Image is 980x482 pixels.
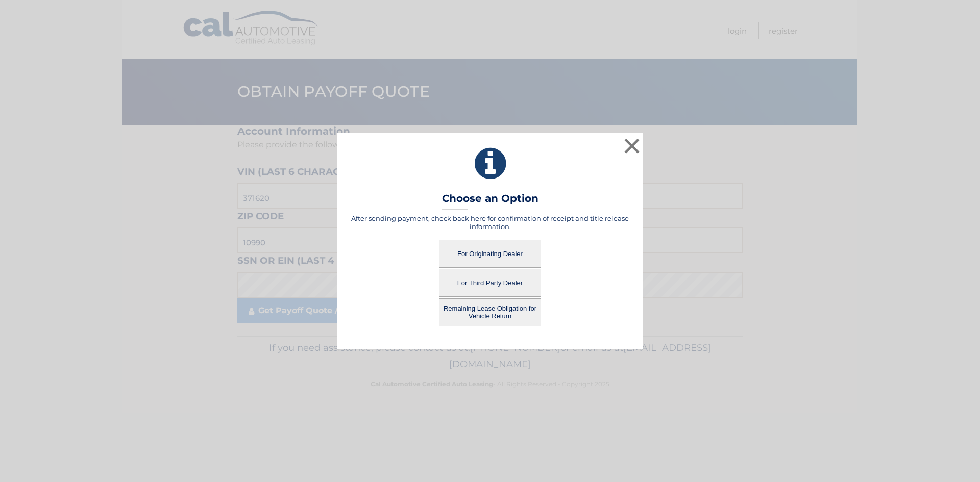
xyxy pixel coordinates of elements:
[439,298,541,326] button: Remaining Lease Obligation for Vehicle Return
[622,136,642,156] button: ×
[442,192,538,210] h3: Choose an Option
[350,214,630,231] h5: After sending payment, check back here for confirmation of receipt and title release information.
[439,240,541,268] button: For Originating Dealer
[439,269,541,297] button: For Third Party Dealer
